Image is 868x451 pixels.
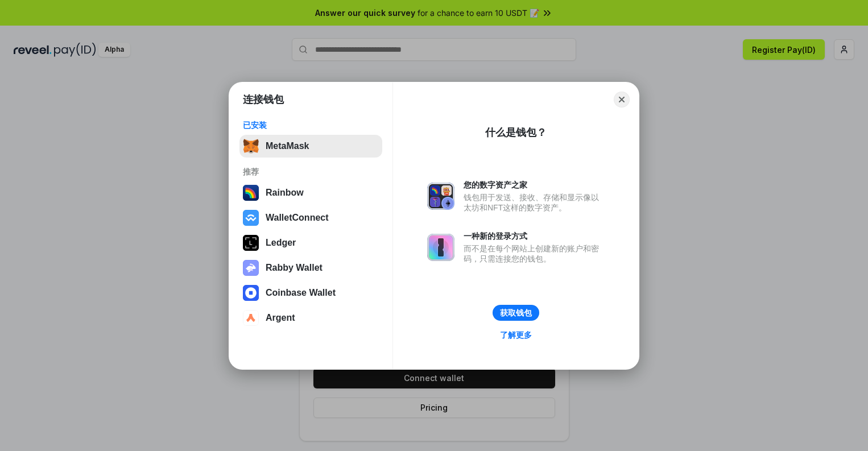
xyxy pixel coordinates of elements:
div: MetaMask [266,141,309,151]
img: svg+xml,%3Csvg%20xmlns%3D%22http%3A%2F%2Fwww.w3.org%2F2000%2Fsvg%22%20fill%3D%22none%22%20viewBox... [427,183,454,210]
button: Coinbase Wallet [239,282,382,304]
button: 获取钱包 [493,305,539,321]
button: Argent [239,307,382,329]
div: 一种新的登录方式 [464,231,605,241]
div: 推荐 [243,167,379,177]
div: Ledger [266,238,296,248]
button: Rabby Wallet [239,256,382,279]
button: Close [614,92,630,107]
img: svg+xml,%3Csvg%20width%3D%2228%22%20height%3D%2228%22%20viewBox%3D%220%200%2028%2028%22%20fill%3D... [243,210,259,226]
img: svg+xml,%3Csvg%20fill%3D%22none%22%20height%3D%2233%22%20viewBox%3D%220%200%2035%2033%22%20width%... [243,138,259,154]
div: Argent [266,313,295,323]
img: svg+xml,%3Csvg%20xmlns%3D%22http%3A%2F%2Fwww.w3.org%2F2000%2Fsvg%22%20fill%3D%22none%22%20viewBox... [243,260,259,276]
button: Ledger [239,231,382,254]
button: WalletConnect [239,206,382,229]
div: Rabby Wallet [266,263,323,273]
div: 什么是钱包？ [485,126,547,139]
button: MetaMask [239,135,382,158]
img: svg+xml,%3Csvg%20xmlns%3D%22http%3A%2F%2Fwww.w3.org%2F2000%2Fsvg%22%20fill%3D%22none%22%20viewBox... [427,234,454,261]
div: 获取钱包 [500,308,532,318]
h1: 连接钱包 [243,93,284,106]
img: svg+xml,%3Csvg%20width%3D%22120%22%20height%3D%22120%22%20viewBox%3D%220%200%20120%20120%22%20fil... [243,185,259,201]
a: 了解更多 [493,328,539,342]
div: 已安装 [243,120,379,130]
img: svg+xml,%3Csvg%20xmlns%3D%22http%3A%2F%2Fwww.w3.org%2F2000%2Fsvg%22%20width%3D%2228%22%20height%3... [243,235,259,251]
button: Rainbow [239,181,382,204]
div: Rainbow [266,188,304,198]
div: 钱包用于发送、接收、存储和显示像以太坊和NFT这样的数字资产。 [464,192,605,213]
div: WalletConnect [266,213,329,223]
img: svg+xml,%3Csvg%20width%3D%2228%22%20height%3D%2228%22%20viewBox%3D%220%200%2028%2028%22%20fill%3D... [243,310,259,326]
div: 了解更多 [500,330,532,340]
div: 而不是在每个网站上创建新的账户和密码，只需连接您的钱包。 [464,243,605,264]
img: svg+xml,%3Csvg%20width%3D%2228%22%20height%3D%2228%22%20viewBox%3D%220%200%2028%2028%22%20fill%3D... [243,285,259,301]
div: Coinbase Wallet [266,288,336,298]
div: 您的数字资产之家 [464,180,605,190]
